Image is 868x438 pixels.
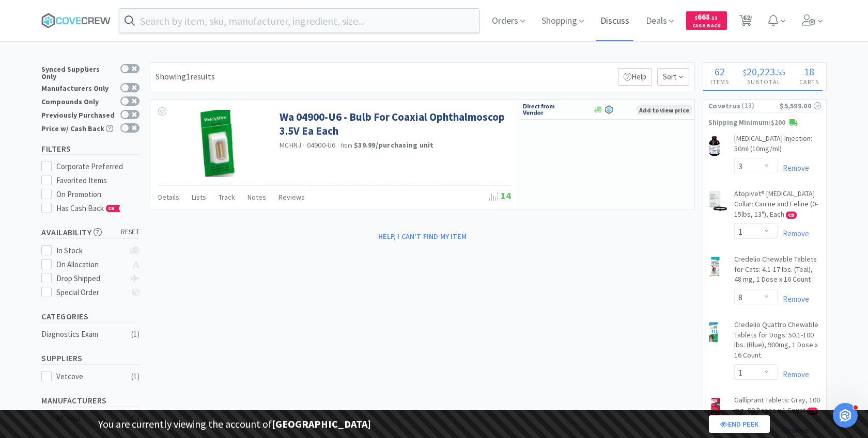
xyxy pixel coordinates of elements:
[692,23,721,30] span: Cash Back
[695,14,698,21] span: $
[98,416,371,432] p: You are currently viewing the account of
[686,7,727,35] a: $668.11Cash Back
[596,17,633,26] a: Discuss
[709,415,770,433] a: End Peek
[833,403,858,428] iframe: Intercom live chat
[272,417,371,430] strong: [GEOGRAPHIC_DATA]
[119,9,479,33] input: Search by item, sku, manufacturer, ingredient, size...
[735,18,756,27] a: 62
[710,14,718,21] span: . 11
[695,12,718,22] span: 668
